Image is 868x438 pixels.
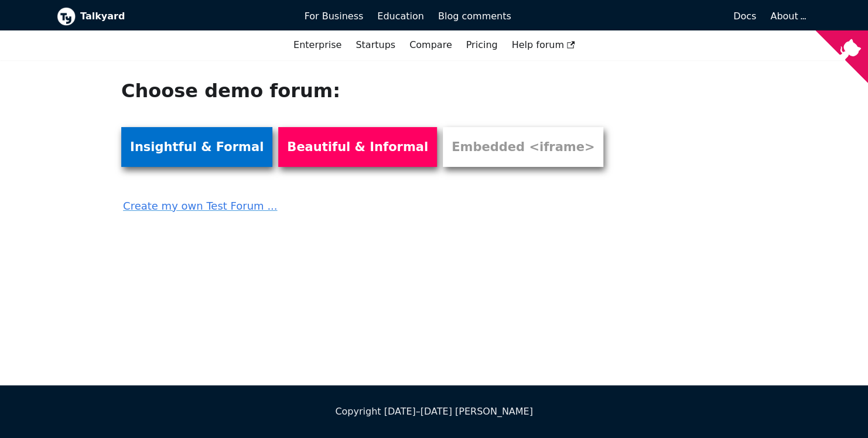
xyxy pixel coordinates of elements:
a: Education [370,6,431,26]
h1: Choose demo forum: [121,79,618,102]
a: Talkyard logoTalkyard [57,7,288,26]
a: Compare [409,39,452,50]
a: Enterprise [286,35,348,55]
a: Insightful & Formal [121,127,272,167]
span: Education [377,11,424,22]
span: For Business [305,11,364,22]
a: Pricing [459,35,505,55]
a: Blog comments [431,6,518,26]
a: Create my own Test Forum ... [121,189,618,215]
a: For Business [298,6,371,26]
div: Copyright [DATE]–[DATE] [PERSON_NAME] [57,404,811,419]
a: Startups [348,35,402,55]
a: Docs [518,6,764,26]
img: Talkyard logo [57,7,76,26]
b: Talkyard [80,9,288,24]
a: Embedded <iframe> [443,127,603,167]
span: Blog comments [438,11,511,22]
span: Docs [733,11,756,22]
a: Beautiful & Informal [278,127,437,167]
a: About [770,11,804,22]
span: Help forum [511,39,575,50]
a: Help forum [504,35,582,55]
